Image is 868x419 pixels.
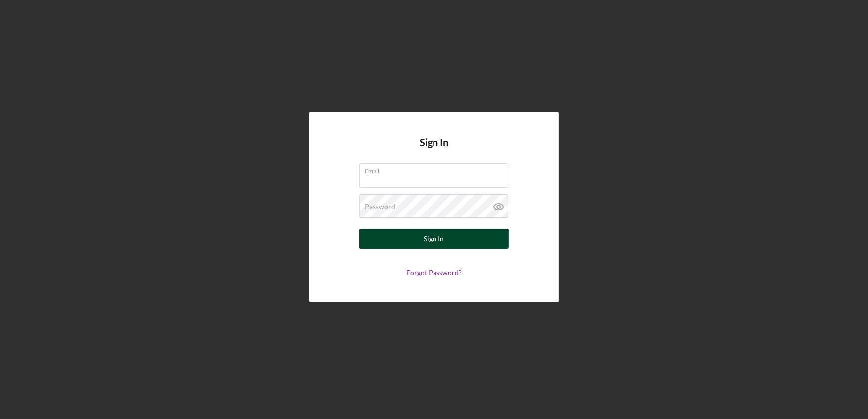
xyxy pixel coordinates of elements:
label: Email [365,164,508,175]
h4: Sign In [420,137,448,163]
button: Sign In [359,229,509,249]
div: Sign In [424,229,444,249]
a: Forgot Password? [406,268,462,277]
label: Password [365,203,395,210]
